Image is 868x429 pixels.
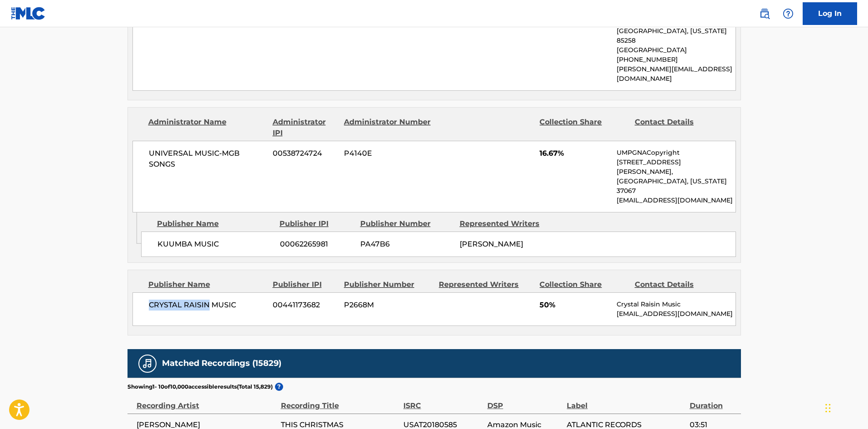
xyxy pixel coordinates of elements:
div: Collection Share [539,279,628,290]
a: Log In [803,2,857,25]
p: Showing 1 - 10 of 10,000 accessible results (Total 15,829 ) [128,383,273,391]
div: Duration [690,391,736,411]
div: Administrator Number [344,117,432,138]
span: P4140E [344,148,432,159]
div: Publisher Number [344,279,432,290]
div: Recording Artist [137,391,276,411]
span: 00538724724 [273,148,337,159]
div: Administrator IPI [273,117,337,138]
div: Recording Title [281,391,399,411]
p: [EMAIL_ADDRESS][DOMAIN_NAME] [617,309,735,319]
span: KUUMBA MUSIC [157,239,273,250]
p: [PHONE_NUMBER] [617,55,735,64]
img: help [783,8,794,19]
span: 00062265981 [280,239,353,250]
img: Matched Recordings [142,358,153,369]
div: DSP [487,391,562,411]
p: [PERSON_NAME][EMAIL_ADDRESS][DOMAIN_NAME] [617,64,735,84]
div: Represented Writers [460,218,552,229]
div: Administrator Name [148,117,266,138]
p: UMPGNACopyright [617,148,735,158]
a: Public Search [755,5,774,23]
p: [EMAIL_ADDRESS][DOMAIN_NAME] [617,196,735,205]
div: Publisher Name [157,218,273,229]
img: search [759,8,770,19]
div: Contact Details [635,279,723,290]
div: Publisher Number [360,218,453,229]
span: 16.67% [539,148,610,159]
p: [GEOGRAPHIC_DATA] [617,45,735,55]
div: Publisher Name [148,279,266,290]
p: [STREET_ADDRESS][PERSON_NAME], [617,158,735,177]
h5: Matched Recordings (15829) [162,358,281,369]
span: PA47B6 [360,239,453,250]
p: [GEOGRAPHIC_DATA], [US_STATE] 85258 [617,26,735,45]
div: Collection Share [539,117,628,138]
div: Drag [825,394,831,422]
span: ? [275,383,283,391]
p: [GEOGRAPHIC_DATA], [US_STATE] 37067 [617,177,735,196]
span: CRYSTAL RAISIN MUSIC [149,300,266,311]
span: 00441173682 [273,300,337,311]
img: MLC Logo [11,7,46,20]
span: UNIVERSAL MUSIC-MGB SONGS [149,148,266,170]
div: Contact Details [635,117,723,138]
span: [PERSON_NAME] [460,240,523,248]
div: Represented Writers [439,279,533,290]
div: Label [567,391,685,411]
span: 50% [539,300,610,311]
span: P2668M [344,300,432,311]
div: Publisher IPI [273,279,337,290]
div: Publisher IPI [280,218,353,229]
iframe: Chat Widget [823,385,868,429]
p: Crystal Raisin Music [617,300,735,309]
div: Help [779,5,797,23]
div: ISRC [403,391,483,411]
